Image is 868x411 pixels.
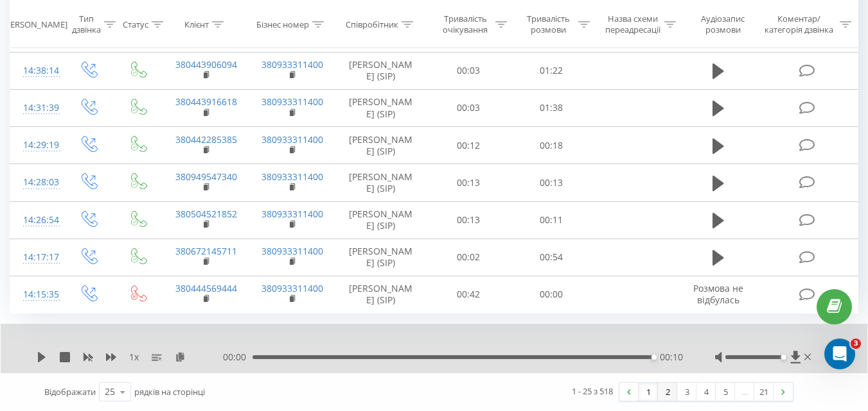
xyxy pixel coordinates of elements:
[510,52,593,89] td: 01:22
[335,201,427,239] td: [PERSON_NAME] (SIP)
[175,282,237,294] a: 380444569444
[781,355,786,360] div: Accessibility label
[427,164,510,201] td: 00:13
[439,13,492,35] div: Тривалість очікування
[335,127,427,164] td: [PERSON_NAME] (SIP)
[522,13,575,35] div: Тривалість розмови
[346,19,398,29] div: Співробітник
[175,208,237,220] a: 380504521852
[510,164,593,201] td: 00:13
[175,96,237,108] a: 380443916618
[335,89,427,126] td: [PERSON_NAME] (SIP)
[223,351,252,364] span: 00:00
[23,133,50,158] div: 14:29:19
[335,276,427,313] td: [PERSON_NAME] (SIP)
[3,19,67,29] div: [PERSON_NAME]
[691,13,756,35] div: Аудіозапис розмови
[510,239,593,276] td: 00:54
[23,58,50,83] div: 14:38:14
[23,282,50,307] div: 14:15:35
[639,383,658,401] a: 1
[105,385,115,398] div: 25
[256,19,309,29] div: Бізнес номер
[696,383,716,401] a: 4
[23,170,50,195] div: 14:28:03
[510,201,593,239] td: 00:11
[735,383,754,401] div: …
[72,13,101,35] div: Тип дзвінка
[335,52,427,89] td: [PERSON_NAME] (SIP)
[129,351,139,364] span: 1 x
[261,282,323,294] a: 380933311400
[261,208,323,220] a: 380933311400
[261,171,323,183] a: 380933311400
[175,133,237,146] a: 380442285385
[134,386,205,398] span: рядків на сторінці
[651,355,657,360] div: Accessibility label
[572,385,613,398] div: 1 - 25 з 518
[605,13,661,35] div: Назва схеми переадресації
[335,239,427,276] td: [PERSON_NAME] (SIP)
[658,383,677,401] a: 2
[261,58,323,71] a: 380933311400
[427,239,510,276] td: 00:02
[184,19,209,29] div: Клієнт
[175,58,237,71] a: 380443906094
[510,127,593,164] td: 00:18
[123,19,148,29] div: Статус
[427,89,510,126] td: 00:03
[175,245,237,257] a: 380672145711
[427,52,510,89] td: 00:03
[261,96,323,108] a: 380933311400
[23,96,50,121] div: 14:31:39
[761,13,837,35] div: Коментар/категорія дзвінка
[261,133,323,146] a: 380933311400
[510,276,593,313] td: 00:00
[660,351,683,364] span: 00:10
[427,127,510,164] td: 00:12
[427,201,510,239] td: 00:13
[23,208,50,233] div: 14:26:54
[851,339,861,349] span: 3
[716,383,735,401] a: 5
[335,164,427,201] td: [PERSON_NAME] (SIP)
[693,282,743,306] span: Розмова не відбулась
[261,245,323,257] a: 380933311400
[44,386,96,398] span: Відображати
[677,383,696,401] a: 3
[754,383,774,401] a: 21
[23,245,50,270] div: 14:17:17
[427,276,510,313] td: 00:42
[175,171,237,183] a: 380949547340
[510,89,593,126] td: 01:38
[824,339,855,369] iframe: Intercom live chat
